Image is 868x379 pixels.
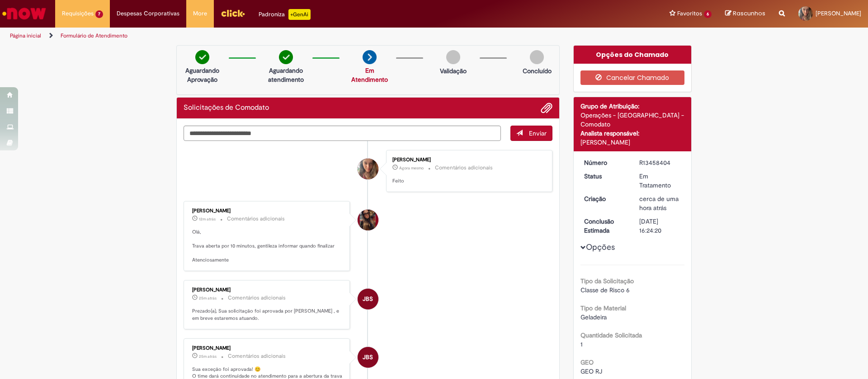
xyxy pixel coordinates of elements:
button: Adicionar anexos [541,102,552,114]
img: click_logo_yellow_360x200.png [221,6,245,20]
span: 25m atrás [199,295,217,301]
span: GEO RJ [580,367,602,375]
b: GEO [580,358,594,366]
div: Jacqueline Batista Shiota [358,347,378,368]
b: Tipo de Material [580,304,626,312]
div: Grupo de Atribuição: [580,102,685,111]
span: More [193,9,207,18]
div: [PERSON_NAME] [192,208,343,214]
div: Operações - [GEOGRAPHIC_DATA] - Comodato [580,111,685,129]
span: Favoritos [677,9,702,18]
small: Comentários adicionais [227,215,285,223]
span: Rascunhos [733,9,765,18]
span: JBS [363,346,373,368]
div: [PERSON_NAME] [192,346,343,351]
span: 25m atrás [199,354,217,359]
span: Enviar [529,129,547,137]
small: Comentários adicionais [228,352,286,360]
button: Enviar [510,126,552,141]
span: cerca de uma hora atrás [639,195,679,212]
dt: Status [577,172,633,181]
div: Em Tratamento [639,172,681,190]
span: Geladeira [580,313,607,321]
div: Clara da Cruz de Oliveira [358,159,378,179]
div: [PERSON_NAME] [580,138,685,147]
time: 28/08/2025 15:37:25 [199,216,216,222]
img: arrow-next.png [363,50,377,64]
p: Olá, Trava aberta por 10 minutos, gentileza informar quando finalizar Atenciosamente [192,229,343,264]
h2: Solicitações de Comodato Histórico de tíquete [184,104,269,112]
div: Opções do Chamado [574,46,692,64]
time: 28/08/2025 15:24:20 [199,295,217,301]
textarea: Digite sua mensagem aqui... [184,126,501,141]
div: undefined Online [358,210,378,230]
span: 7 [95,10,103,18]
span: Requisições [62,9,94,18]
div: [PERSON_NAME] [392,157,543,163]
a: Página inicial [10,32,41,39]
div: Analista responsável: [580,129,685,138]
p: Aguardando Aprovação [180,66,224,84]
b: Tipo da Solicitação [580,277,634,285]
small: Comentários adicionais [228,294,286,302]
dt: Conclusão Estimada [577,217,633,235]
b: Quantidade Solicitada [580,331,642,339]
p: Feito [392,178,543,185]
span: [PERSON_NAME] [816,9,861,17]
div: Jacqueline Batista Shiota [358,289,378,309]
time: 28/08/2025 14:52:50 [639,195,679,212]
img: check-circle-green.png [279,50,293,64]
a: Em Atendimento [351,66,388,84]
img: check-circle-green.png [195,50,209,64]
p: Aguardando atendimento [264,66,308,84]
p: +GenAi [288,9,311,20]
span: Agora mesmo [399,165,424,171]
div: [DATE] 16:24:20 [639,217,681,235]
span: 6 [704,10,712,18]
img: ServiceNow [1,5,47,23]
p: Concluído [523,66,552,75]
span: JBS [363,288,373,310]
a: Rascunhos [725,9,765,18]
span: Despesas Corporativas [117,9,179,18]
div: R13458404 [639,158,681,167]
div: Padroniza [259,9,311,20]
dt: Número [577,158,633,167]
a: Formulário de Atendimento [61,32,127,39]
span: Classe de Risco 6 [580,286,630,294]
button: Cancelar Chamado [580,70,685,85]
time: 28/08/2025 15:24:15 [199,354,217,359]
span: 12m atrás [199,216,216,222]
small: Comentários adicionais [435,164,493,172]
div: [PERSON_NAME] [192,287,343,293]
div: 28/08/2025 14:52:50 [639,194,681,212]
dt: Criação [577,194,633,203]
time: 28/08/2025 15:49:23 [399,165,424,171]
p: Validação [440,66,467,75]
span: 1 [580,340,583,348]
img: img-circle-grey.png [530,50,544,64]
p: Prezado(a), Sua solicitação foi aprovada por [PERSON_NAME] , e em breve estaremos atuando. [192,308,343,322]
ul: Trilhas de página [7,28,572,44]
img: img-circle-grey.png [446,50,460,64]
